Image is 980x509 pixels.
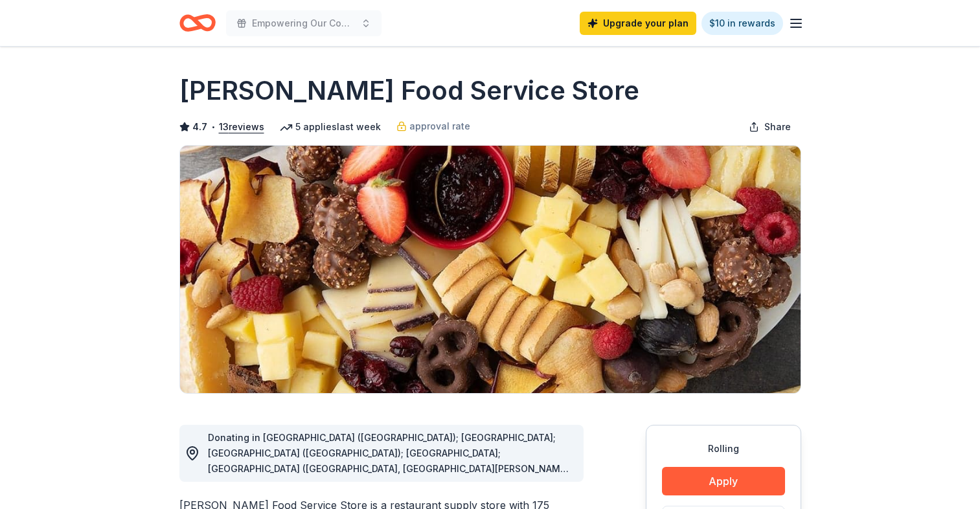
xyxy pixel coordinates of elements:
[219,119,264,135] button: 13reviews
[179,73,639,109] h1: [PERSON_NAME] Food Service Store
[396,119,470,134] a: approval rate
[192,119,207,135] span: 4.7
[409,119,470,134] span: approval rate
[662,441,785,457] div: Rolling
[179,8,216,38] a: Home
[580,12,696,35] a: Upgrade your plan
[738,114,801,140] button: Share
[226,10,382,36] button: Empowering Our Community
[764,119,791,135] span: Share
[662,467,785,495] button: Apply
[252,16,356,31] span: Empowering Our Community
[701,12,783,35] a: $10 in rewards
[180,146,801,393] img: Image for Gordon Food Service Store
[211,122,215,132] span: •
[280,119,381,135] div: 5 applies last week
